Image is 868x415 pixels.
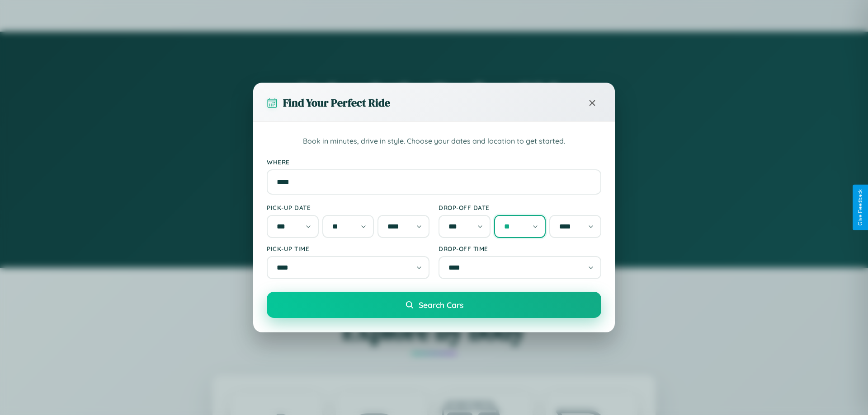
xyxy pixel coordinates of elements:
label: Pick-up Time [267,245,429,252]
span: Search Cars [419,300,463,310]
h3: Find Your Perfect Ride [283,95,390,110]
label: Drop-off Date [439,204,601,211]
label: Pick-up Date [267,204,429,211]
label: Where [267,158,601,166]
label: Drop-off Time [439,245,601,252]
button: Search Cars [267,292,601,318]
p: Book in minutes, drive in style. Choose your dates and location to get started. [267,135,601,147]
